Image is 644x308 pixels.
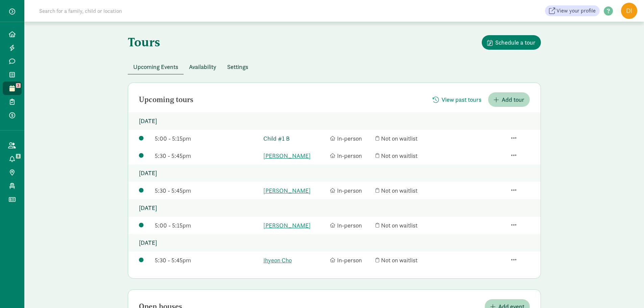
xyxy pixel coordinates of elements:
[442,95,481,104] span: View past tours
[155,151,260,160] div: 5:30 - 5:45pm
[263,221,327,230] a: [PERSON_NAME]
[155,134,260,143] div: 5:00 - 5:15pm
[133,62,178,71] span: Upcoming Events
[139,96,193,104] h2: Upcoming tours
[184,60,222,74] button: Availability
[488,92,530,107] button: Add tour
[16,154,21,159] span: 8
[330,256,372,265] div: In-person
[263,134,327,143] a: Child #1 B
[482,35,541,50] button: Schedule a tour
[330,186,372,195] div: In-person
[330,134,372,143] div: In-person
[189,62,216,71] span: Availability
[3,152,22,166] a: 8
[128,164,541,182] p: [DATE]
[155,221,260,230] div: 5:00 - 5:15pm
[128,60,184,74] button: Upcoming Events
[3,81,22,95] a: 3
[502,95,524,104] span: Add tour
[556,7,596,15] span: View your profile
[610,276,644,308] iframe: Chat Widget
[128,199,541,217] p: [DATE]
[427,92,487,107] button: View past tours
[376,186,439,195] div: Not on waitlist
[427,96,487,104] a: View past tours
[16,83,21,88] span: 3
[545,5,600,16] a: View your profile
[330,221,372,230] div: In-person
[495,38,535,47] span: Schedule a tour
[128,112,541,130] p: [DATE]
[376,256,439,265] div: Not on waitlist
[376,134,439,143] div: Not on waitlist
[263,256,327,265] a: Ihyeon Cho
[128,35,160,49] h1: Tours
[376,151,439,160] div: Not on waitlist
[376,221,439,230] div: Not on waitlist
[35,4,225,18] input: Search for a family, child or location
[155,256,260,265] div: 5:30 - 5:45pm
[155,186,260,195] div: 5:30 - 5:45pm
[263,186,327,195] a: [PERSON_NAME]
[263,151,327,160] a: [PERSON_NAME]
[222,60,254,74] button: Settings
[227,62,248,71] span: Settings
[128,234,541,252] p: [DATE]
[330,151,372,160] div: In-person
